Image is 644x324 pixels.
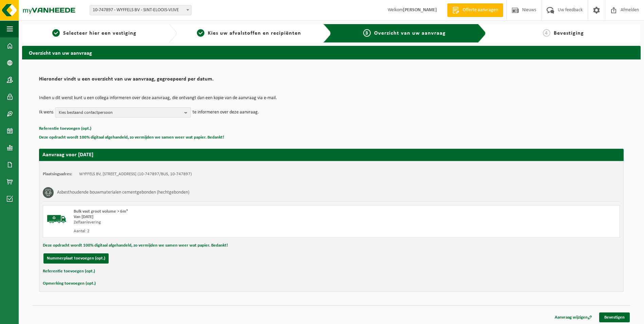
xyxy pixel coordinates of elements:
[57,187,189,198] h3: Asbesthoudende bouwmaterialen cementgebonden (hechtgebonden)
[43,241,228,250] button: Deze opdracht wordt 100% digitaal afgehandeld, zo vermijden we samen weer wat papier. Bedankt!
[39,96,624,101] p: Indien u dit wenst kunt u een collega informeren over deze aanvraag, die ontvangt dan een kopie v...
[363,29,371,37] span: 3
[52,29,60,37] span: 1
[22,46,641,59] h2: Overzicht van uw aanvraag
[43,253,109,264] button: Nummerplaat toevoegen (opt.)
[59,108,182,118] span: Kies bestaand contactpersoon
[39,76,624,86] h2: Hieronder vindt u een overzicht van uw aanvraag, gegroepeerd per datum.
[39,124,91,133] button: Referentie toevoegen (opt.)
[461,7,500,14] span: Offerte aanvragen
[447,3,503,17] a: Offerte aanvragen
[74,215,93,219] strong: Van [DATE]
[42,152,93,158] strong: Aanvraag voor [DATE]
[374,31,446,36] span: Overzicht van uw aanvraag
[43,267,95,276] button: Referentie toevoegen (opt.)
[90,5,191,15] span: 10-747897 - WYFFELS BV - SINT-ELOOIS-VIJVE
[554,31,584,36] span: Bevestiging
[74,209,128,214] span: Bulk vast groot volume > 6m³
[180,29,318,37] a: 2Kies uw afvalstoffen en recipiënten
[192,107,259,118] p: te informeren over deze aanvraag.
[39,107,53,118] p: Ik wens
[403,7,437,13] strong: [PERSON_NAME]
[74,229,358,234] div: Aantal: 2
[543,29,550,37] span: 4
[43,172,72,176] strong: Plaatsingsadres:
[47,209,67,229] img: BL-SO-LV.png
[74,220,358,225] div: Zelfaanlevering
[599,312,630,322] a: Bevestigen
[79,172,192,177] td: WYFFELS BV, [STREET_ADDRESS] (10-747897/BUS, 10-747897)
[25,29,163,37] a: 1Selecteer hier een vestiging
[208,31,301,36] span: Kies uw afvalstoffen en recipiënten
[63,31,136,36] span: Selecteer hier een vestiging
[43,279,96,288] button: Opmerking toevoegen (opt.)
[90,5,191,15] span: 10-747897 - WYFFELS BV - SINT-ELOOIS-VIJVE
[55,107,191,118] button: Kies bestaand contactpersoon
[197,29,204,37] span: 2
[39,133,224,142] button: Deze opdracht wordt 100% digitaal afgehandeld, zo vermijden we samen weer wat papier. Bedankt!
[550,312,597,322] a: Aanvraag wijzigen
